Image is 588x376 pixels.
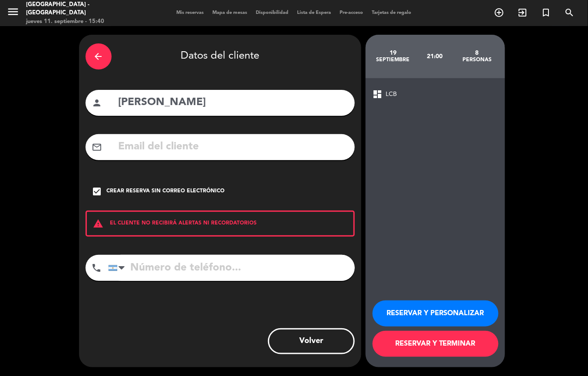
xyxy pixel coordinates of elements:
button: RESERVAR Y TERMINAR [373,331,499,357]
i: person [92,98,102,108]
span: Disponibilidad [252,10,293,15]
span: LCB [386,89,397,99]
i: add_circle_outline [494,7,505,18]
i: warning [87,218,110,229]
i: phone [92,263,102,273]
span: Pre-acceso [336,10,368,15]
div: [GEOGRAPHIC_DATA] - [GEOGRAPHIC_DATA] [26,0,141,17]
i: turned_in_not [541,7,552,18]
button: RESERVAR Y PERSONALIZAR [373,300,499,327]
input: Nombre del cliente [118,94,348,112]
span: Tarjetas de regalo [368,10,416,15]
span: Mapa de mesas [208,10,252,15]
span: Lista de Espera [293,10,336,15]
i: menu [7,5,20,18]
div: Datos del cliente [86,41,355,72]
div: 19 [372,49,414,56]
button: menu [7,5,20,21]
i: exit_to_app [518,7,528,18]
div: 8 [456,49,498,56]
input: Número de teléfono... [108,255,355,281]
i: arrow_back [93,51,104,62]
i: search [565,7,575,18]
input: Email del cliente [118,138,348,156]
div: Argentina: +54 [109,255,129,280]
button: Volver [268,328,355,354]
div: jueves 11. septiembre - 15:40 [26,17,141,26]
div: personas [456,56,498,63]
div: EL CLIENTE NO RECIBIRÁ ALERTAS NI RECORDATORIOS [86,211,355,237]
i: check_box [92,186,102,197]
span: Mis reservas [172,10,208,15]
div: septiembre [372,56,414,63]
div: Crear reserva sin correo electrónico [107,187,225,196]
span: dashboard [373,89,383,99]
div: 21:00 [414,41,456,72]
i: mail_outline [92,142,102,152]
